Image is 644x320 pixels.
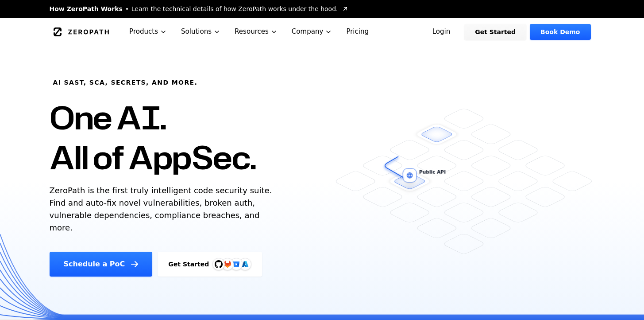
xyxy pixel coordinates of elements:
[158,252,262,277] a: Get StartedGitHubGitLabAzure
[242,261,249,268] img: Azure
[339,18,376,46] a: Pricing
[50,4,349,13] a: How ZeroPath WorksLearn the technical details of how ZeroPath works under the hood.
[228,18,285,46] button: Resources
[219,255,236,273] img: GitLab
[464,24,526,40] a: Get Started
[50,98,256,177] h1: One AI. All of AppSec.
[422,24,461,40] a: Login
[285,18,339,46] button: Company
[50,252,153,277] a: Schedule a PoC
[174,18,228,46] button: Solutions
[50,184,276,234] p: ZeroPath is the first truly intelligent code security suite. Find and auto-fix novel vulnerabilit...
[50,4,123,13] span: How ZeroPath Works
[122,18,174,46] button: Products
[231,259,241,269] svg: Bitbucket
[131,4,338,13] span: Learn the technical details of how ZeroPath works under the hood.
[53,78,198,87] h6: AI SAST, SCA, Secrets, and more.
[39,18,605,46] nav: Global
[215,260,223,268] img: GitHub
[530,24,590,40] a: Book Demo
